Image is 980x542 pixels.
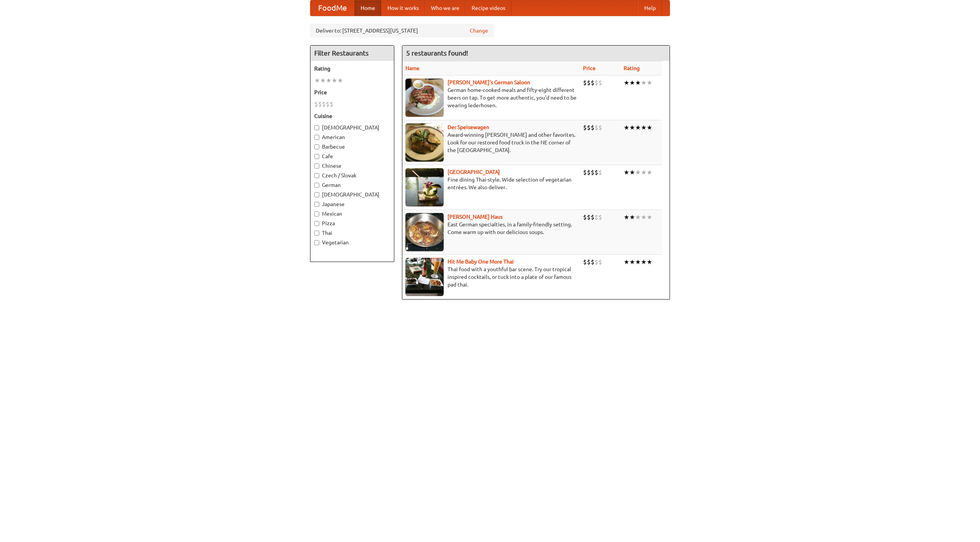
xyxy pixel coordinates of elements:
li: $ [598,168,602,177]
label: Chinese [314,162,390,170]
li: $ [591,168,595,177]
b: [PERSON_NAME]'s German Saloon [448,79,530,85]
li: ★ [624,213,629,221]
li: ★ [635,168,641,177]
li: $ [598,79,602,87]
img: esthers.jpg [405,79,444,117]
li: $ [595,123,598,132]
li: $ [591,123,595,132]
input: Pizza [314,221,319,226]
div: Deliver to: [STREET_ADDRESS][US_STATE] [310,24,494,38]
a: Rating [624,65,640,71]
li: ★ [647,258,652,266]
label: [DEMOGRAPHIC_DATA] [314,191,390,198]
li: ★ [326,76,332,85]
a: Who we are [425,0,465,16]
li: ★ [629,213,635,221]
li: $ [330,100,333,108]
li: $ [318,100,322,108]
input: German [314,183,319,188]
input: Czech / Slovak [314,173,319,178]
a: FoodMe [310,0,354,16]
li: ★ [641,79,647,87]
li: ★ [629,79,635,87]
li: $ [595,79,598,87]
li: $ [583,213,587,221]
a: [PERSON_NAME] Haus [448,214,503,220]
input: [DEMOGRAPHIC_DATA] [314,125,319,130]
label: Czech / Slovak [314,172,390,179]
li: ★ [624,258,629,266]
label: Pizza [314,219,390,227]
a: Recipe videos [465,0,511,16]
input: Cafe [314,154,319,159]
a: Home [354,0,381,16]
img: kohlhaus.jpg [405,213,444,251]
li: ★ [629,123,635,132]
label: Vegetarian [314,239,390,246]
a: Change [470,27,488,34]
label: Mexican [314,210,390,218]
img: babythai.jpg [405,258,444,296]
label: German [314,181,390,189]
img: satay.jpg [405,168,444,206]
h5: Rating [314,65,390,72]
li: $ [583,168,587,177]
a: [GEOGRAPHIC_DATA] [448,169,500,175]
p: German home-cooked meals and fifty-eight different beers on tap. To get more authentic, you'd nee... [405,86,577,109]
input: American [314,135,319,140]
li: $ [587,258,591,266]
li: ★ [635,123,641,132]
li: $ [326,100,330,108]
li: ★ [337,76,343,85]
li: ★ [624,79,629,87]
p: Fine dining Thai-style. Wide selection of vegetarian entrées. We also deliver. [405,176,577,191]
img: speisewagen.jpg [405,123,444,162]
li: ★ [647,213,652,221]
li: ★ [641,258,647,266]
p: East German specialties, in a family-friendly setting. Come warm up with our delicious soups. [405,221,577,236]
li: $ [583,123,587,132]
li: ★ [624,123,629,132]
li: $ [591,213,595,221]
li: $ [595,258,598,266]
li: $ [598,258,602,266]
li: $ [587,79,591,87]
li: $ [587,213,591,221]
h4: Filter Restaurants [310,46,394,61]
p: Award-winning [PERSON_NAME] and other favorites. Look for our restored food truck in the NE corne... [405,131,577,154]
li: ★ [635,213,641,221]
label: Japanese [314,200,390,208]
label: Barbecue [314,143,390,151]
li: $ [591,79,595,87]
li: $ [598,123,602,132]
input: [DEMOGRAPHIC_DATA] [314,192,319,197]
li: ★ [647,123,652,132]
label: American [314,133,390,141]
li: $ [598,213,602,221]
li: ★ [635,258,641,266]
li: ★ [647,79,652,87]
li: ★ [641,123,647,132]
input: Mexican [314,211,319,216]
a: How it works [381,0,425,16]
ng-pluralize: 5 restaurants found! [406,49,468,57]
li: $ [587,123,591,132]
li: ★ [641,168,647,177]
input: Japanese [314,202,319,207]
input: Chinese [314,164,319,169]
li: $ [583,79,587,87]
li: $ [595,213,598,221]
a: Price [583,65,596,71]
li: ★ [629,168,635,177]
a: Help [638,0,662,16]
a: Hit Me Baby One More Thai [448,259,514,265]
label: Thai [314,229,390,237]
h5: Price [314,88,390,96]
a: Der Speisewagen [448,124,489,130]
label: Cafe [314,152,390,160]
li: ★ [320,76,326,85]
